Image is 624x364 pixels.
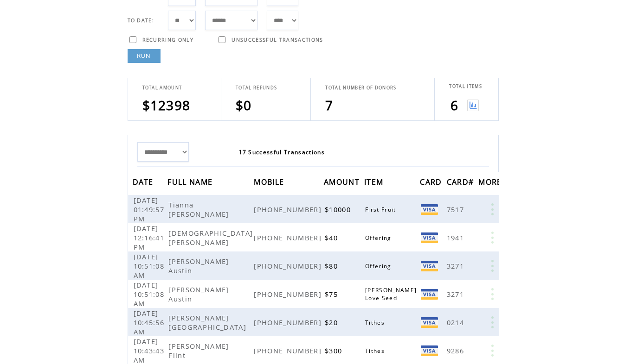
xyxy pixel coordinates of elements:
[239,148,325,156] span: 17 Successful Transactions
[254,179,286,184] a: MOBILE
[447,175,476,192] span: CARD#
[167,175,215,192] span: FULL NAME
[134,195,165,223] span: [DATE] 01:49:57 PM
[134,280,165,308] span: [DATE] 10:51:08 AM
[134,224,165,251] span: [DATE] 12:16:41 PM
[325,96,333,114] span: 7
[447,205,466,214] span: 7517
[421,317,438,328] img: Visa
[325,346,344,355] span: $300
[421,204,438,215] img: Visa
[365,234,394,242] span: Offering
[168,285,229,303] span: [PERSON_NAME] Austin
[324,175,362,192] span: AMOUNT
[364,175,386,192] span: ITEM
[168,200,231,219] span: Tianna [PERSON_NAME]
[325,85,396,91] span: TOTAL NUMBER OF DONORS
[478,175,504,192] span: MORE
[364,179,386,184] a: ITEM
[133,179,156,184] a: DATE
[467,100,479,111] img: View graph
[134,308,165,336] span: [DATE] 10:45:56 AM
[254,289,324,299] span: [PHONE_NUMBER]
[168,257,229,275] span: [PERSON_NAME] Austin
[325,318,340,327] span: $20
[421,289,438,300] img: Visa
[236,96,252,114] span: $0
[254,261,324,270] span: [PHONE_NUMBER]
[168,228,253,247] span: [DEMOGRAPHIC_DATA] [PERSON_NAME]
[168,313,249,332] span: [PERSON_NAME] [GEOGRAPHIC_DATA]
[254,233,324,242] span: [PHONE_NUMBER]
[365,347,387,355] span: Tithes
[450,96,458,114] span: 6
[168,341,229,360] span: [PERSON_NAME] Flint
[365,319,387,326] span: Tithes
[420,179,444,184] a: CARD
[142,85,182,91] span: TOTAL AMOUNT
[420,175,444,192] span: CARD
[421,345,438,356] img: Visa
[142,37,194,43] span: RECURRING ONLY
[421,261,438,271] img: Visa
[325,205,353,214] span: $10000
[254,346,324,355] span: [PHONE_NUMBER]
[447,179,476,184] a: CARD#
[324,179,362,184] a: AMOUNT
[449,83,482,89] span: TOTAL ITEMS
[325,289,340,299] span: $75
[236,85,277,91] span: TOTAL REFUNDS
[447,346,466,355] span: 9286
[128,17,154,24] span: TO DATE:
[254,175,286,192] span: MOBILE
[134,252,165,280] span: [DATE] 10:51:08 AM
[133,175,156,192] span: DATE
[447,289,466,299] span: 3271
[232,37,323,43] span: UNSUCCESSFUL TRANSACTIONS
[365,262,394,270] span: Offering
[325,233,340,242] span: $40
[142,96,191,114] span: $12398
[167,179,215,184] a: FULL NAME
[447,318,466,327] span: 0214
[365,206,399,213] span: First Fruit
[447,233,466,242] span: 1941
[254,318,324,327] span: [PHONE_NUMBER]
[365,286,417,302] span: [PERSON_NAME] Love Seed
[447,261,466,270] span: 3271
[128,49,161,63] a: RUN
[421,232,438,243] img: VISA
[325,261,340,270] span: $80
[254,205,324,214] span: [PHONE_NUMBER]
